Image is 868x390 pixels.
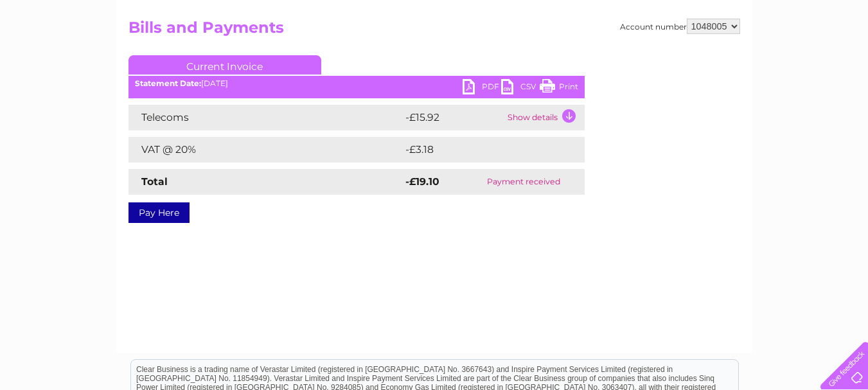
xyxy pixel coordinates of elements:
a: CSV [501,79,540,98]
div: [DATE] [128,79,585,88]
a: 0333 014 3131 [626,6,714,22]
a: Print [540,79,578,98]
h2: Bills and Payments [128,19,740,43]
td: Payment received [463,169,584,195]
b: Statement Date: [135,78,201,88]
a: Pay Here [128,202,190,223]
a: Water [642,55,666,64]
td: -£3.18 [402,137,556,163]
div: Clear Business is a trading name of Verastar Limited (registered in [GEOGRAPHIC_DATA] No. 3667643... [131,7,738,62]
a: Contact [783,55,814,64]
div: Account number [620,19,740,34]
a: Telecoms [710,55,748,64]
strong: Total [141,175,168,188]
a: Current Invoice [128,55,321,75]
a: Log out [826,55,856,64]
a: Blog [756,55,775,64]
td: Show details [504,105,585,130]
td: Telecoms [128,105,402,130]
td: -£15.92 [402,105,504,130]
td: VAT @ 20% [128,137,402,163]
a: Energy [674,55,702,64]
img: logo.png [30,33,96,73]
strong: -£19.10 [405,175,439,188]
a: PDF [463,79,501,98]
